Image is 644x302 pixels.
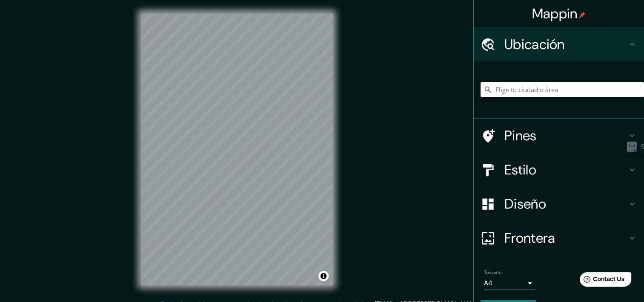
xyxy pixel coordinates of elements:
[474,187,644,221] div: Diseño
[474,221,644,255] div: Frontera
[484,276,535,290] div: A4
[532,5,578,23] font: Mappin
[318,271,329,281] button: Alternar atribución
[504,36,627,53] h4: Ubicación
[141,14,333,285] canvas: Mapa
[474,27,644,61] div: Ubicación
[484,269,501,276] label: Tamaño
[504,161,627,178] h4: Estilo
[504,127,627,144] h4: Pines
[568,269,635,293] iframe: Help widget launcher
[474,119,644,153] div: Pines
[579,12,586,18] img: pin-icon.png
[504,195,627,212] h4: Diseño
[481,82,644,97] input: Elige tu ciudad o área
[474,153,644,187] div: Estilo
[504,229,627,247] h4: Frontera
